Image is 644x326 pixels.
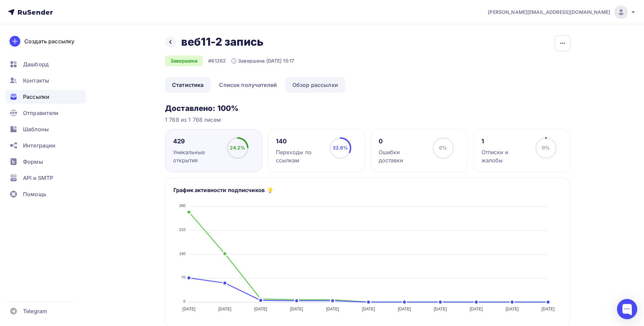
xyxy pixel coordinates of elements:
a: Рассылки [5,90,86,103]
a: Отправители [5,106,86,120]
div: Ошибки доставки [379,148,426,164]
div: 0 [379,137,426,145]
div: 1 [481,137,529,145]
div: Уникальные открытия [173,148,221,164]
a: Обзор рассылки [285,77,345,93]
a: Шаблоны [5,122,86,136]
div: Отписки и жалобы [481,148,529,164]
a: [PERSON_NAME][EMAIL_ADDRESS][DOMAIN_NAME] [488,5,636,19]
span: Шаблоны [23,125,49,133]
tspan: [DATE] [542,307,555,311]
tspan: 0 [184,299,186,303]
span: Интеграции [23,141,55,149]
a: Список получателей [212,77,284,93]
tspan: 70 [181,275,186,279]
span: Дашборд [23,60,49,68]
span: Помощь [23,190,46,198]
a: Контакты [5,74,86,87]
span: Отправители [23,109,59,117]
h2: веб11-2 запись [181,35,263,49]
tspan: [DATE] [398,307,411,311]
tspan: 210 [179,228,186,232]
a: Статистика [165,77,211,93]
tspan: [DATE] [362,307,375,311]
span: 0% [439,145,447,150]
h3: Доставлено: 100% [165,103,571,113]
span: Telegram [23,307,47,315]
span: [PERSON_NAME][EMAIL_ADDRESS][DOMAIN_NAME] [488,9,610,16]
span: 32.6% [333,145,348,150]
tspan: [DATE] [290,307,303,311]
a: Формы [5,155,86,168]
tspan: 280 [179,204,186,208]
span: 0% [542,145,550,150]
tspan: [DATE] [182,307,195,311]
div: 1 768 из 1 768 писем [165,116,571,124]
tspan: [DATE] [506,307,519,311]
tspan: [DATE] [218,307,232,311]
div: 429 [173,137,221,145]
div: 140 [276,137,324,145]
span: Контакты [23,76,49,85]
a: Дашборд [5,57,86,71]
div: #61262 [208,57,226,64]
span: 24.2% [230,145,245,150]
span: Формы [23,158,43,166]
tspan: [DATE] [326,307,339,311]
span: API и SMTP [23,174,53,182]
span: Рассылки [23,93,49,101]
div: Переходы по ссылкам [276,148,324,164]
div: Завершена [DATE] 15:17 [231,57,294,64]
tspan: [DATE] [254,307,267,311]
tspan: [DATE] [470,307,483,311]
tspan: 140 [179,252,186,256]
tspan: [DATE] [434,307,447,311]
div: Создать рассылку [24,37,74,45]
h5: График активности подписчиков [173,186,265,194]
div: Завершена [165,55,203,66]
